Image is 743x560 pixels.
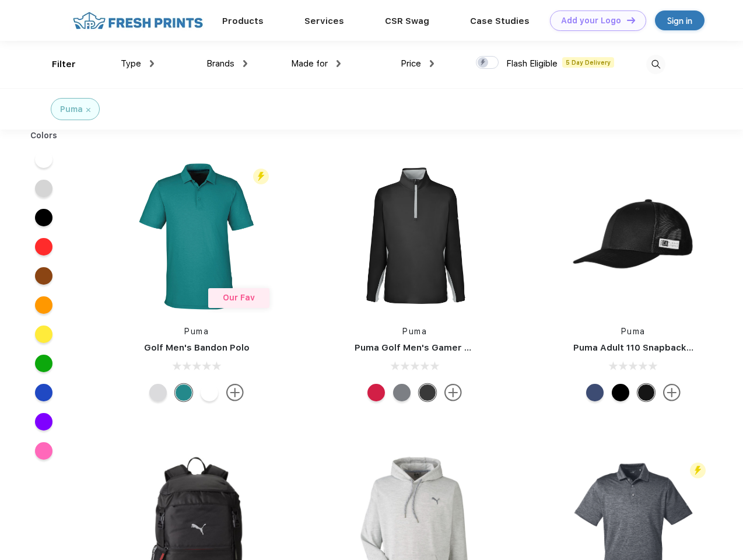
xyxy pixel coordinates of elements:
img: flash_active_toggle.svg [690,463,706,478]
span: 5 Day Delivery [562,57,614,68]
img: dropdown.png [430,60,434,67]
img: fo%20logo%202.webp [69,10,206,31]
span: Price [401,58,421,69]
div: Green Lagoon [175,384,192,401]
span: Our Fav [223,293,255,302]
img: more.svg [444,384,462,401]
img: dropdown.png [337,60,341,67]
img: flash_active_toggle.svg [253,169,269,184]
a: CSR Swag [385,16,429,26]
div: Pma Blk Pma Blk [612,384,629,401]
div: Bright White [201,384,218,401]
span: Type [121,58,141,69]
a: Puma [621,327,646,336]
div: High Rise [149,384,167,401]
div: Sign in [667,14,692,27]
img: filter_cancel.svg [86,108,90,112]
img: dropdown.png [243,60,247,67]
div: Puma [60,103,83,116]
img: desktop_search.svg [646,55,665,74]
div: Puma Black [419,384,436,401]
img: more.svg [663,384,681,401]
span: Made for [291,58,328,69]
a: Puma [184,327,209,336]
a: Puma [402,327,427,336]
a: Golf Men's Bandon Polo [144,342,250,353]
span: Brands [206,58,234,69]
div: Pma Blk with Pma Blk [637,384,655,401]
img: dropdown.png [150,60,154,67]
img: func=resize&h=266 [119,159,274,314]
div: Add your Logo [561,16,621,26]
a: Puma Golf Men's Gamer Golf Quarter-Zip [355,342,539,353]
div: Filter [52,58,76,71]
img: more.svg [226,384,244,401]
img: func=resize&h=266 [337,159,492,314]
a: Sign in [655,10,705,30]
div: Colors [22,129,66,142]
span: Flash Eligible [506,58,558,69]
div: Quiet Shade [393,384,411,401]
a: Services [304,16,344,26]
a: Products [222,16,264,26]
img: func=resize&h=266 [556,159,711,314]
div: Peacoat Qut Shd [586,384,604,401]
img: DT [627,17,635,23]
div: Ski Patrol [367,384,385,401]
